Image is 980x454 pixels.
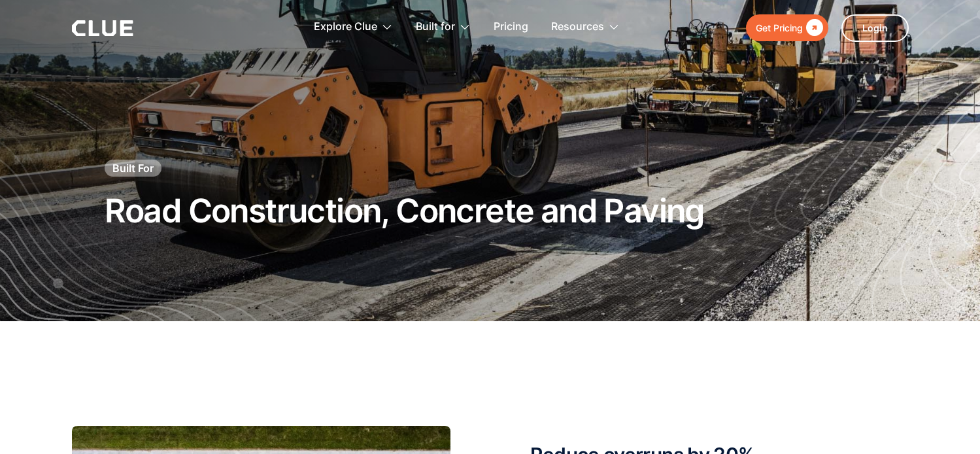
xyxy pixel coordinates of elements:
[105,193,704,229] h1: Road Construction, Concrete and Paving
[314,7,377,48] div: Explore Clue
[841,14,909,42] a: Login
[494,7,528,48] a: Pricing
[112,161,154,175] div: Built For
[756,20,803,36] div: Get Pricing
[746,14,828,41] a: Get Pricing
[551,7,620,48] div: Resources
[551,7,604,48] div: Resources
[105,160,161,177] a: Built For
[416,7,455,48] div: Built for
[803,20,823,36] div: 
[416,7,471,48] div: Built for
[314,7,393,48] div: Explore Clue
